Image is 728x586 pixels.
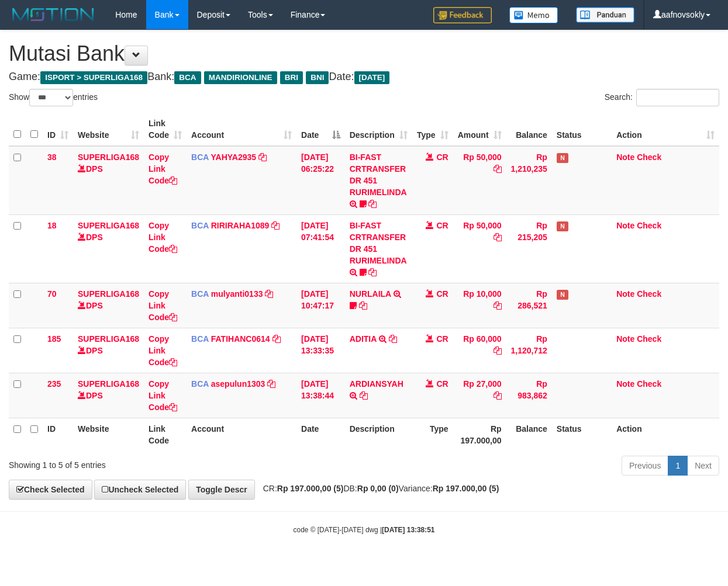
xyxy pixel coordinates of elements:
div: Showing 1 to 5 of 5 entries [9,455,295,471]
a: Copy RIRIRAHA1089 to clipboard [271,221,280,230]
a: Copy YAHYA2935 to clipboard [258,152,267,162]
span: Has Note [557,153,568,163]
span: 185 [47,334,61,344]
a: Copy ARDIANSYAH to clipboard [360,391,368,400]
strong: [DATE] 13:38:51 [382,526,434,534]
a: SUPERLIGA168 [78,221,139,230]
th: ID [43,418,73,451]
td: [DATE] 13:33:35 [296,328,345,373]
label: Show entries [9,89,98,106]
span: Has Note [557,290,568,300]
span: BCA [174,71,201,84]
span: BCA [191,221,209,230]
th: Link Code [144,418,187,451]
th: Status [552,418,612,451]
a: SUPERLIGA168 [78,152,139,162]
span: 70 [47,289,57,299]
td: Rp 27,000 [453,373,506,418]
a: NURLAILA [350,289,391,299]
a: Note [616,221,634,230]
th: Balance [506,418,552,451]
a: Uncheck Selected [94,480,186,500]
span: 235 [47,379,61,389]
a: Copy Link Code [149,289,177,322]
a: Copy FATIHANC0614 to clipboard [272,334,281,344]
h4: Game: Bank: Date: [9,71,719,83]
span: BCA [191,289,209,299]
td: Rp 60,000 [453,328,506,373]
a: RIRIRAHA1089 [211,221,270,230]
a: Note [616,289,634,299]
a: 1 [668,456,688,476]
a: ARDIANSYAH [350,379,403,389]
td: BI-FAST CRTRANSFER DR 451 RURIMELINDA [345,146,412,215]
a: ADITIA [350,334,377,344]
td: BI-FAST CRTRANSFER DR 451 RURIMELINDA [345,214,412,283]
a: SUPERLIGA168 [78,334,139,344]
th: Action [612,418,719,451]
td: Rp 1,210,235 [506,146,552,215]
strong: Rp 0,00 (0) [357,484,399,493]
select: Showentries [29,89,73,106]
a: Copy NURLAILA to clipboard [359,301,367,310]
span: 38 [47,152,57,162]
span: CR [436,152,448,162]
a: Check [637,334,661,344]
strong: Rp 197.000,00 (5) [433,484,499,493]
a: Previous [622,456,668,476]
th: Website [73,418,144,451]
a: Copy Rp 27,000 to clipboard [494,391,502,400]
img: Feedback.jpg [433,7,492,23]
a: Copy Rp 10,000 to clipboard [494,301,502,310]
th: Rp 197.000,00 [453,418,506,451]
th: Description [345,418,412,451]
th: Status [552,113,612,146]
span: BCA [191,379,209,389]
span: CR [436,379,448,389]
th: Date [296,418,345,451]
a: YAHYA2935 [211,152,257,162]
a: Check [637,379,661,389]
span: BNI [306,71,329,84]
td: [DATE] 06:25:22 [296,146,345,215]
a: SUPERLIGA168 [78,289,139,299]
span: CR: DB: Variance: [257,484,499,493]
a: Note [616,379,634,389]
a: Copy BI-FAST CRTRANSFER DR 451 RURIMELINDA to clipboard [368,199,377,209]
a: Copy BI-FAST CRTRANSFER DR 451 RURIMELINDA to clipboard [368,268,377,277]
td: Rp 50,000 [453,214,506,283]
th: Amount: activate to sort column ascending [453,113,506,146]
td: Rp 215,205 [506,214,552,283]
td: Rp 286,521 [506,283,552,328]
th: Balance [506,113,552,146]
span: 18 [47,221,57,230]
a: mulyanti0133 [211,289,263,299]
a: asepulun1303 [211,379,265,389]
td: DPS [73,283,144,328]
span: CR [436,221,448,230]
a: FATIHANC0614 [211,334,270,344]
a: Next [687,456,719,476]
span: CR [436,334,448,344]
td: [DATE] 10:47:17 [296,283,345,328]
th: Date: activate to sort column descending [296,113,345,146]
th: Account: activate to sort column ascending [187,113,296,146]
th: Account [187,418,296,451]
a: Check [637,289,661,299]
img: MOTION_logo.png [9,6,98,23]
th: Link Code: activate to sort column ascending [144,113,187,146]
td: DPS [73,146,144,215]
h1: Mutasi Bank [9,42,719,65]
th: Type: activate to sort column ascending [412,113,453,146]
span: MANDIRIONLINE [204,71,277,84]
span: ISPORT > SUPERLIGA168 [40,71,147,84]
td: Rp 50,000 [453,146,506,215]
td: [DATE] 13:38:44 [296,373,345,418]
td: Rp 983,862 [506,373,552,418]
a: Copy asepulun1303 to clipboard [267,379,275,389]
a: Check [637,152,661,162]
span: BRI [280,71,303,84]
th: Type [412,418,453,451]
a: Copy Link Code [149,221,177,254]
a: Copy mulyanti0133 to clipboard [265,289,273,299]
